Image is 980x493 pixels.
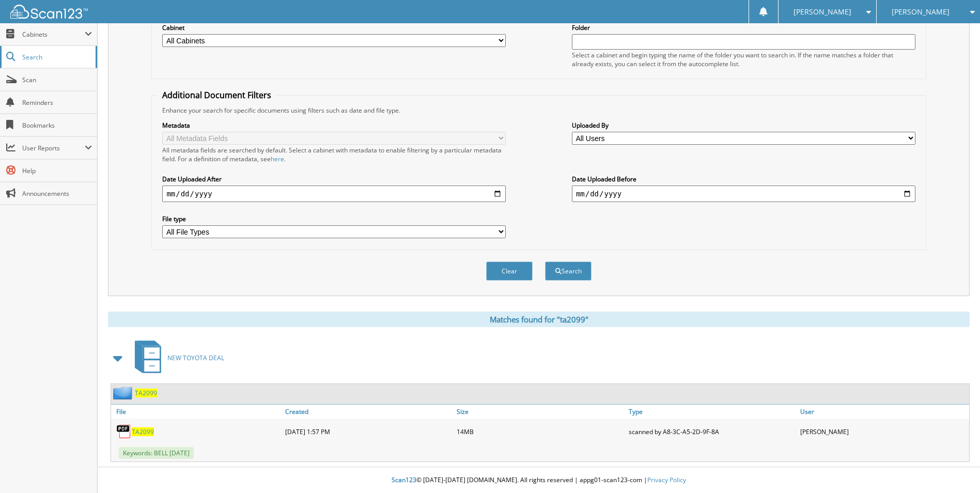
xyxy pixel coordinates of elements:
label: File type [162,214,506,223]
a: Type [626,405,798,419]
label: Uploaded By [572,121,915,130]
span: Keywords: BELL [DATE] [119,447,194,459]
input: end [572,186,915,202]
div: scanned by A8-3C-A5-2D-9F-8A [626,421,798,442]
div: 14MB [454,421,626,442]
span: Announcements [22,189,92,198]
legend: Additional Document Filters [157,89,276,101]
div: Enhance your search for specific documents using filters such as date and file type. [157,106,920,115]
iframe: Chat Widget [928,443,980,493]
div: Select a cabinet and begin typing the name of the folder you want to search in. If the name match... [572,51,915,68]
span: Bookmarks [22,121,92,130]
a: NEW TOYOTA DEAL [129,337,224,378]
div: [PERSON_NAME] [798,421,969,442]
a: TA2099 [132,427,154,436]
label: Date Uploaded Before [572,175,915,183]
span: Scan [22,75,92,84]
div: [DATE] 1:57 PM [283,421,454,442]
img: folder2.png [113,387,135,399]
label: Cabinet [162,23,506,32]
a: Privacy Policy [647,475,686,484]
span: Search [22,53,90,61]
span: [PERSON_NAME] [892,9,950,15]
span: Scan123 [392,475,416,484]
a: User [798,405,969,419]
button: Clear [486,261,533,281]
input: start [162,186,506,202]
span: NEW TOYOTA DEAL [167,353,224,362]
span: Cabinets [22,30,85,39]
a: here [271,155,284,163]
span: User Reports [22,144,85,152]
span: Reminders [22,98,92,107]
img: scan123-logo-white.svg [10,5,88,19]
label: Metadata [162,121,506,130]
button: Search [545,261,592,281]
label: Folder [572,23,915,32]
label: Date Uploaded After [162,175,506,183]
a: Size [454,405,626,419]
img: PDF.png [116,424,132,439]
div: © [DATE]-[DATE] [DOMAIN_NAME]. All rights reserved | appg01-scan123-com | [98,468,980,493]
span: Help [22,166,92,175]
div: All metadata fields are searched by default. Select a cabinet with metadata to enable filtering b... [162,146,506,163]
div: Matches found for "ta2099" [108,312,970,327]
a: File [111,405,283,419]
a: TA2099 [135,389,157,397]
a: Created [283,405,454,419]
span: [PERSON_NAME] [794,9,851,15]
